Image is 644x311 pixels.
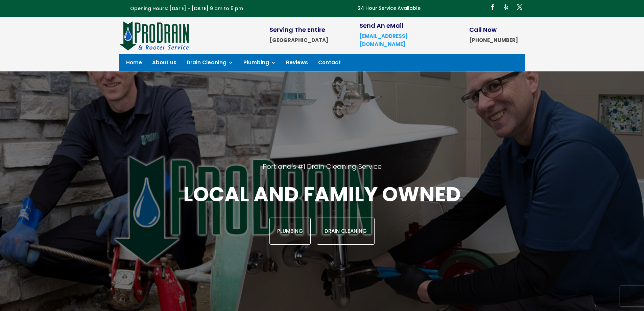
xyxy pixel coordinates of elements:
[126,60,142,68] a: Home
[469,25,497,34] span: Call Now
[318,60,341,68] a: Contact
[286,60,308,68] a: Reviews
[514,2,525,13] a: Follow on X
[130,5,243,12] span: Opening Hours: [DATE] - [DATE] 9 am to 5 pm
[152,60,176,68] a: About us
[269,218,311,245] a: Plumbing
[501,2,511,13] a: Follow on Yelp
[84,181,560,245] div: Local and family owned
[119,20,190,51] img: site-logo-100h
[269,25,325,34] span: Serving The Entire
[469,37,518,44] strong: [PHONE_NUMBER]
[317,218,375,245] a: Drain Cleaning
[487,2,498,13] a: Follow on Facebook
[359,21,403,30] span: Send An eMail
[243,60,276,68] a: Plumbing
[358,4,421,13] p: 24 Hour Service Available
[84,162,560,181] h2: Portland's #1 Drain Cleaning Service
[187,60,233,68] a: Drain Cleaning
[359,32,408,48] a: [EMAIL_ADDRESS][DOMAIN_NAME]
[269,37,328,44] strong: [GEOGRAPHIC_DATA]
